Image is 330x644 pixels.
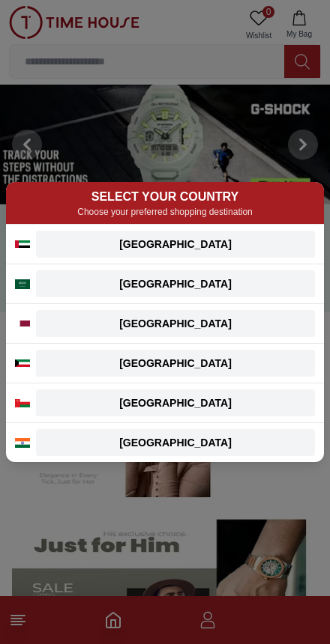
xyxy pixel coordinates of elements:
[45,356,306,371] div: [GEOGRAPHIC_DATA]
[36,429,315,456] button: [GEOGRAPHIC_DATA]
[15,188,315,206] h2: SELECT YOUR COUNTRY
[45,395,306,410] div: [GEOGRAPHIC_DATA]
[36,389,315,416] button: [GEOGRAPHIC_DATA]
[36,231,315,258] button: [GEOGRAPHIC_DATA]
[36,310,315,337] button: [GEOGRAPHIC_DATA]
[15,399,30,407] img: Oman flag
[15,206,315,218] p: Choose your preferred shopping destination
[15,240,30,248] img: UAE flag
[15,438,30,448] img: India flag
[36,350,315,377] button: [GEOGRAPHIC_DATA]
[45,316,306,331] div: [GEOGRAPHIC_DATA]
[45,276,306,291] div: [GEOGRAPHIC_DATA]
[15,321,30,326] img: Qatar flag
[36,270,315,297] button: [GEOGRAPHIC_DATA]
[15,279,30,289] img: Saudi Arabia flag
[45,237,306,252] div: [GEOGRAPHIC_DATA]
[15,359,30,367] img: Kuwait flag
[45,435,306,450] div: [GEOGRAPHIC_DATA]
